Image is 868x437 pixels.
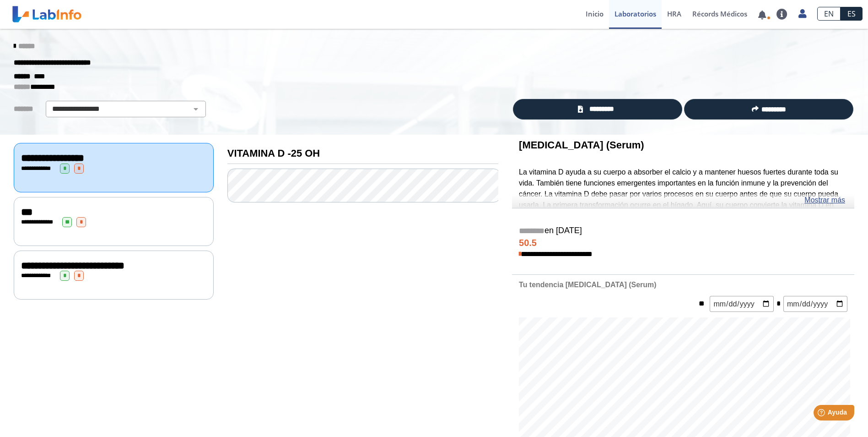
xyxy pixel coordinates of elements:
[783,296,847,312] input: mm/dd/yyyy
[519,238,847,249] h4: 50.5
[841,7,863,21] a: ES
[710,296,774,312] input: mm/dd/yyyy
[817,7,841,21] a: EN
[787,401,858,427] iframe: Help widget launcher
[519,281,656,289] b: Tu tendencia [MEDICAL_DATA] (Serum)
[804,195,845,206] a: Mostrar más
[519,226,847,236] h5: en [DATE]
[227,147,320,159] b: VITAMINA D -25 OH
[667,9,681,18] span: HRA
[519,167,847,243] p: La vitamina D ayuda a su cuerpo a absorber el calcio y a mantener huesos fuertes durante toda su ...
[519,139,644,151] b: [MEDICAL_DATA] (Serum)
